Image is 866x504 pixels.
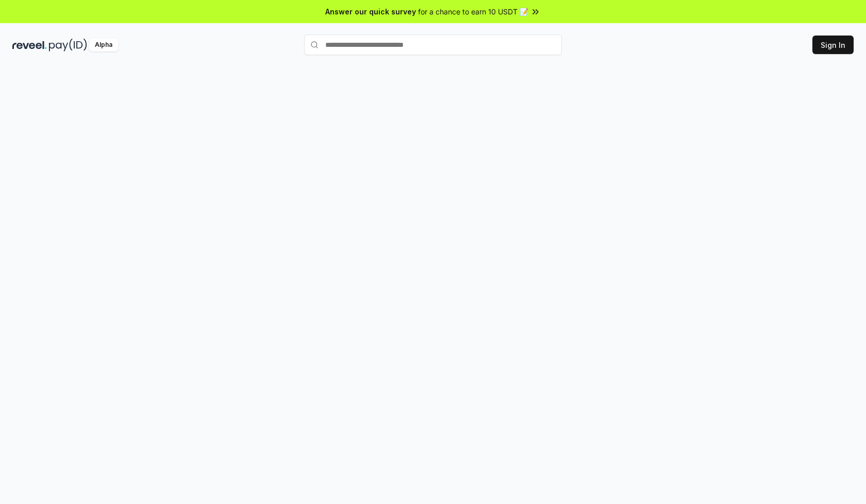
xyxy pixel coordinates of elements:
[325,6,416,17] span: Answer our quick survey
[49,39,87,51] img: pay_id
[12,39,47,51] img: reveel_dark
[812,36,854,54] button: Sign In
[89,39,118,51] div: Alpha
[418,6,528,17] span: for a chance to earn 10 USDT 📝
